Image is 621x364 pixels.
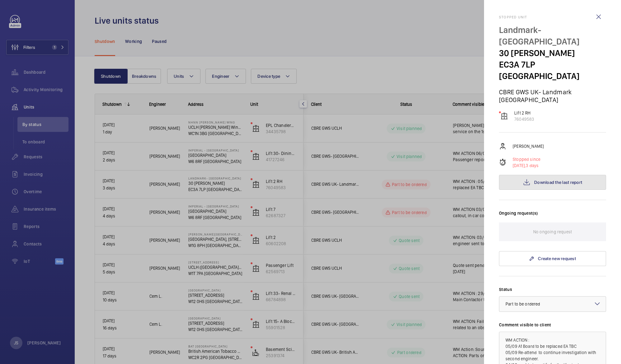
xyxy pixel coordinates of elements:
button: Download the last report [499,175,606,190]
p: No ongoing request [533,222,572,241]
span: Part to be ordered [506,301,540,306]
label: Status [499,286,606,292]
p: [PERSON_NAME] [513,143,544,149]
p: EC3A 7LP [GEOGRAPHIC_DATA] [499,59,606,82]
p: 76049583 [514,116,534,122]
span: [DATE], [513,163,526,168]
p: CBRE GWS UK- Landmark [GEOGRAPHIC_DATA] [499,88,606,104]
img: elevator.svg [501,112,508,120]
p: 3 days [513,162,540,169]
p: Landmark- [GEOGRAPHIC_DATA] [499,24,606,47]
p: Lift 2 RH [514,110,534,116]
p: 30 [PERSON_NAME] [499,47,606,59]
h2: Stopped unit [499,15,606,19]
label: Comment visible to client [499,322,606,328]
a: Create new request [499,251,606,266]
h3: Ongoing request(s) [499,210,606,222]
p: Stopped since [513,156,540,162]
span: Download the last report [534,180,582,185]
